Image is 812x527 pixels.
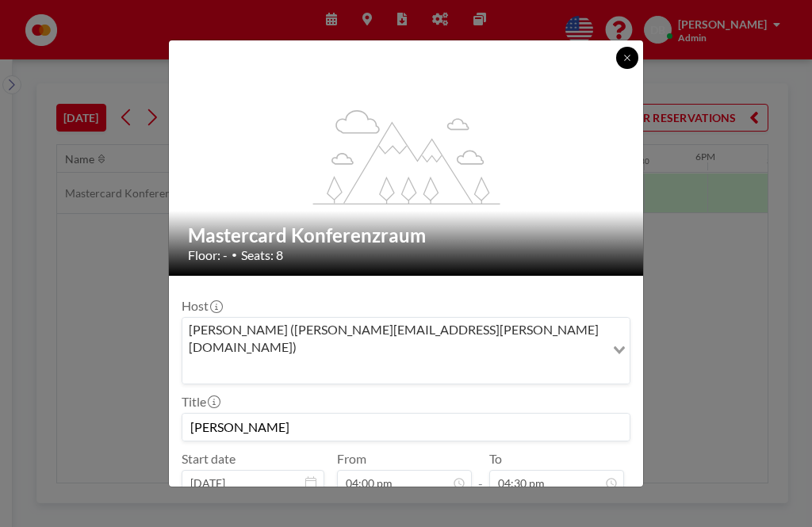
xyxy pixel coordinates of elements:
[241,247,283,263] span: Seats: 8
[478,456,483,491] span: -
[182,298,221,314] label: Host
[313,109,500,204] g: flex-grow: 1.2;
[184,360,603,380] input: Search for option
[182,318,630,384] div: Search for option
[188,223,626,247] h2: Mastercard Konferenzraum
[188,247,228,263] span: Floor: -
[182,451,236,467] label: Start date
[489,451,502,467] label: To
[182,394,219,410] label: Title
[182,414,630,441] input: (No title)
[186,321,602,357] span: [PERSON_NAME] ([PERSON_NAME][EMAIL_ADDRESS][PERSON_NAME][DOMAIN_NAME])
[337,451,366,467] label: From
[232,249,237,261] span: •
